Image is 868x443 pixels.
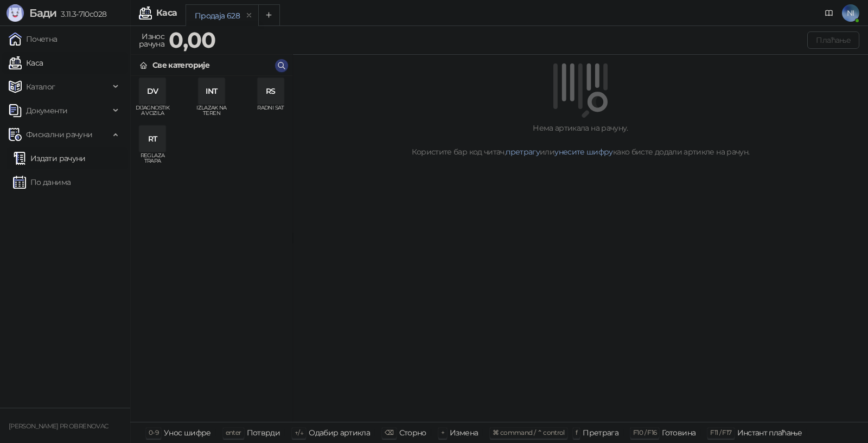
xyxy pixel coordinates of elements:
[139,78,165,104] div: DV
[169,27,215,53] strong: 0,00
[807,31,859,49] button: Плаћање
[506,147,540,157] a: претрагу
[9,422,108,430] small: [PERSON_NAME] PR OBRENOVAC
[583,426,618,440] div: Претрага
[576,428,577,436] span: f
[385,428,393,436] span: ⌫
[295,428,303,436] span: ↑/↓
[441,428,444,436] span: +
[258,78,284,104] div: RS
[242,11,256,20] button: remove
[493,428,565,436] span: ⌘ command / ⌃ control
[7,4,24,22] img: Logo
[258,4,280,26] button: Add tab
[450,426,478,440] div: Измена
[26,124,92,145] span: Фискални рачуни
[9,28,58,50] a: Почетна
[139,126,165,152] div: RT
[633,428,656,436] span: F10 / F16
[135,153,170,169] span: REGLAZA TRAPA
[26,76,55,98] span: Каталог
[149,428,158,436] span: 0-9
[247,426,280,440] div: Потврди
[226,428,241,436] span: enter
[309,426,370,440] div: Одабир артикла
[194,105,229,121] span: IZLAZAK NA TEREN
[29,7,56,20] span: Бади
[399,426,426,440] div: Сторно
[820,4,838,22] a: Документација
[56,9,106,19] span: 3.11.3-710c028
[13,147,86,169] a: Издати рачуни
[662,426,695,440] div: Готовина
[737,426,802,440] div: Инстант плаћање
[710,428,731,436] span: F11 / F17
[13,171,71,193] a: По данима
[152,59,209,71] div: Све категорије
[199,78,225,104] div: INT
[195,10,240,22] div: Продаја 628
[26,100,67,121] span: Документи
[135,105,170,121] span: DIJAGNOSTIKA VOZILA
[9,52,43,74] a: Каса
[306,122,855,158] div: Нема артикала на рачуну. Користите бар код читач, или како бисте додали артикле на рачун.
[131,76,292,422] div: grid
[156,9,177,17] div: Каса
[554,147,613,157] a: унесите шифру
[253,105,288,121] span: RADNI SAT
[164,426,211,440] div: Унос шифре
[842,4,859,22] span: NI
[137,29,167,51] div: Износ рачуна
